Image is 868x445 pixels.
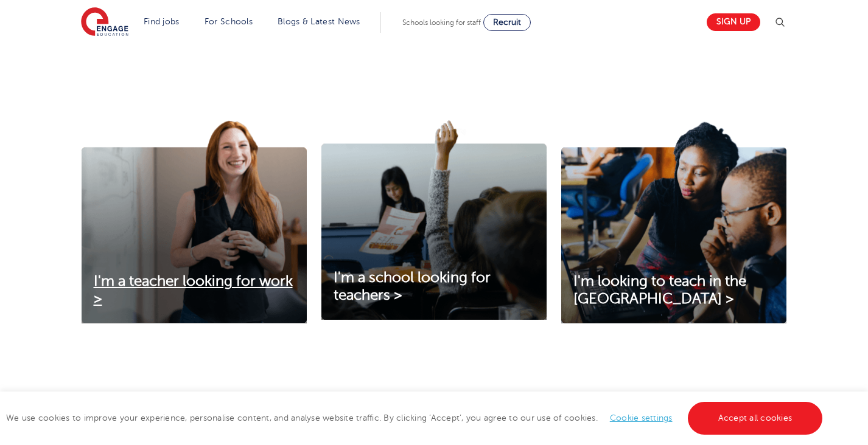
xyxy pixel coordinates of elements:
span: We use cookies to improve your experience, personalise content, and analyse website traffic. By c... [6,413,825,423]
img: Engage Education [81,7,128,38]
a: Recruit [483,14,531,31]
a: Find jobs [144,17,180,26]
a: Cookie settings [610,413,673,423]
span: I'm a teacher looking for work > [94,273,293,307]
a: Accept all cookies [688,402,823,435]
a: Blogs & Latest News [278,17,360,26]
img: I'm looking to teach in the UK [561,120,786,323]
span: Schools looking for staff [402,18,481,27]
a: Sign up [707,13,760,31]
a: I'm a school looking for teachers > [321,269,547,305]
span: I'm looking to teach in the [GEOGRAPHIC_DATA] > [573,273,746,307]
img: I'm a school looking for teachers [321,120,547,320]
span: Recruit [493,18,521,27]
a: For Schools [205,17,253,26]
span: I'm a school looking for teachers > [334,269,491,303]
a: I'm a teacher looking for work > [82,273,307,308]
a: I'm looking to teach in the [GEOGRAPHIC_DATA] > [561,273,786,308]
img: I'm a teacher looking for work [82,120,307,323]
